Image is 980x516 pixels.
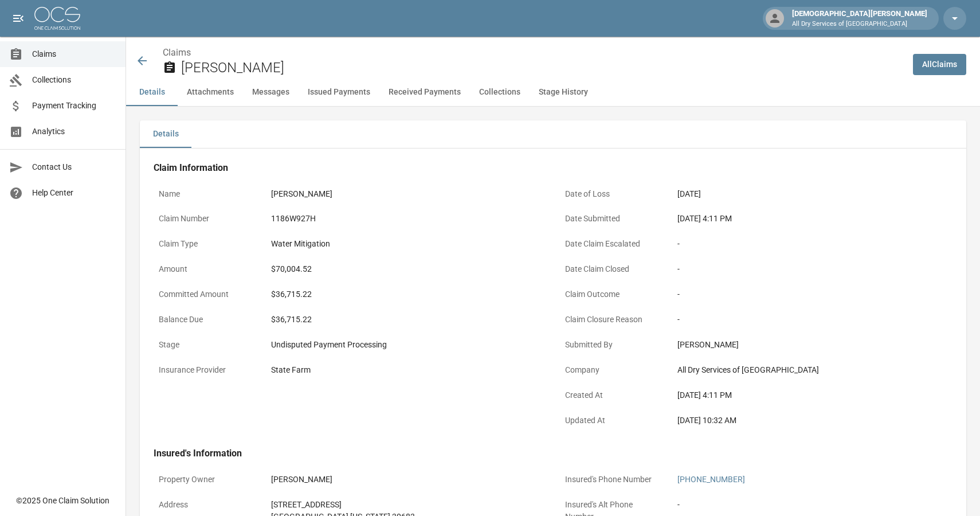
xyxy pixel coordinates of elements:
[677,263,947,275] div: -
[677,188,947,200] div: [DATE]
[677,499,947,511] div: -
[787,8,932,29] div: [DEMOGRAPHIC_DATA][PERSON_NAME]
[677,238,947,250] div: -
[32,161,116,173] span: Contact Us
[154,468,257,491] p: Property Owner
[154,359,257,381] p: Insurance Provider
[154,208,257,230] p: Claim Number
[677,389,947,401] div: [DATE] 4:11 PM
[677,339,947,351] div: [PERSON_NAME]
[126,79,178,106] button: Details
[154,233,257,255] p: Claim Type
[32,126,116,138] span: Analytics
[560,359,663,381] p: Company
[560,409,663,432] p: Updated At
[154,494,257,516] p: Address
[271,263,541,275] div: $70,004.52
[677,475,745,484] a: [PHONE_NUMBER]
[154,283,257,306] p: Committed Amount
[560,308,663,331] p: Claim Closure Reason
[7,7,30,30] button: open drawer
[299,79,379,106] button: Issued Payments
[126,79,980,106] div: anchor tabs
[178,79,243,106] button: Attachments
[271,238,541,250] div: Water Mitigation
[32,74,116,86] span: Collections
[163,47,191,58] a: Claims
[560,183,663,205] p: Date of Loss
[271,288,541,300] div: $36,715.22
[792,19,927,29] p: All Dry Services of [GEOGRAPHIC_DATA]
[379,79,470,106] button: Received Payments
[677,314,947,326] div: -
[32,100,116,112] span: Payment Tracking
[16,495,109,506] div: © 2025 One Claim Solution
[34,7,80,30] img: ocs-logo-white-transparent.png
[271,499,541,511] div: [STREET_ADDRESS]
[271,188,541,200] div: [PERSON_NAME]
[470,79,530,106] button: Collections
[271,474,541,486] div: [PERSON_NAME]
[677,288,947,300] div: -
[560,384,663,406] p: Created At
[560,258,663,280] p: Date Claim Closed
[677,364,947,376] div: All Dry Services of [GEOGRAPHIC_DATA]
[154,183,257,205] p: Name
[677,415,947,427] div: [DATE] 10:32 AM
[140,120,191,148] button: Details
[560,233,663,255] p: Date Claim Escalated
[560,208,663,230] p: Date Submitted
[181,60,904,76] h2: [PERSON_NAME]
[154,448,952,459] h4: Insured's Information
[913,54,966,75] a: AllClaims
[560,334,663,356] p: Submitted By
[154,258,257,280] p: Amount
[154,162,952,174] h4: Claim Information
[32,48,116,60] span: Claims
[530,79,597,106] button: Stage History
[560,468,663,491] p: Insured's Phone Number
[154,308,257,331] p: Balance Due
[271,339,541,351] div: Undisputed Payment Processing
[32,187,116,199] span: Help Center
[163,46,904,60] nav: breadcrumb
[140,120,966,148] div: details tabs
[243,79,299,106] button: Messages
[560,283,663,306] p: Claim Outcome
[271,213,541,225] div: 1186W927H
[677,213,947,225] div: [DATE] 4:11 PM
[271,314,541,326] div: $36,715.22
[154,334,257,356] p: Stage
[271,364,541,376] div: State Farm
